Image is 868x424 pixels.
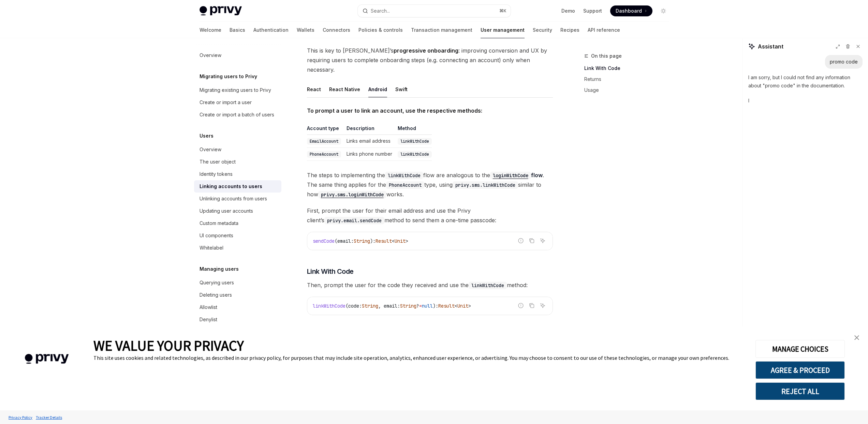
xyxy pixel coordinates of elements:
[200,195,267,203] div: Unlinking accounts from users
[438,303,455,309] span: Result
[378,303,400,309] span: , email:
[200,111,274,119] div: Create or import a batch of users
[370,238,376,244] span: ):
[481,22,525,38] a: User management
[194,96,281,109] a: Create or import a user
[527,301,536,310] button: Copy the contents from the code block
[200,170,233,178] div: Identity tokens
[850,331,864,344] a: close banner
[200,231,233,240] div: UI components
[307,206,553,225] span: First, prompt the user for their email address and use the Privy client’s method to send them a o...
[453,181,518,189] code: privy.sms.linkWithCode
[371,7,390,15] div: Search...
[584,74,674,85] a: Returns
[307,138,341,145] code: EmailAccount
[344,135,395,148] td: Links email address
[194,143,281,156] a: Overview
[533,22,552,38] a: Security
[194,49,281,61] a: Overview
[468,303,471,309] span: >
[194,313,281,326] a: Denylist
[200,315,217,324] div: Denylist
[200,86,271,94] div: Migrating existing users to Privy
[200,145,221,154] div: Overview
[194,301,281,313] a: Allowlist
[376,238,392,244] span: Result
[307,280,553,290] span: Then, prompt the user for the code they received and use the method:
[344,125,395,135] th: Description
[658,5,669,16] button: Toggle dark mode
[354,238,370,244] span: String
[194,156,281,168] a: The user object
[200,6,242,16] img: light logo
[329,81,360,97] div: React Native
[830,58,858,65] div: promo code
[194,180,281,193] a: Linking accounts to users
[394,47,458,54] strong: progressive onboarding
[755,340,845,358] button: MANAGE CHOICES
[200,132,214,140] h5: Users
[560,22,579,38] a: Recipes
[344,148,395,161] td: Links phone number
[335,238,354,244] span: (email:
[194,242,281,254] a: Whitelabel
[230,22,245,38] a: Basics
[584,63,674,74] a: Link With Code
[200,291,232,299] div: Deleting users
[93,354,745,361] div: This site uses cookies and related technologies, as described in our privacy policy, for purposes...
[313,303,345,309] span: linkWithCode
[588,22,620,38] a: API reference
[307,125,344,135] th: Account type
[561,8,575,14] a: Demo
[324,217,384,224] code: privy.email.sendCode
[358,22,403,38] a: Policies & controls
[307,151,341,158] code: PhoneAccount
[200,265,239,273] h5: Managing users
[610,5,652,16] a: Dashboard
[584,85,674,96] a: Usage
[200,303,217,311] div: Allowlist
[748,97,863,105] p: I
[469,282,507,289] code: linkWithCode
[323,22,350,38] a: Connectors
[307,170,553,199] span: The steps to implementing the flow are analogous to the . The same thing applies for the type, us...
[748,73,863,90] p: I am sorry, but I could not find any information about "promo code" in the documentation.
[307,46,553,74] span: This is key to [PERSON_NAME]’s : improving conversion and UX by requiring users to complete onboa...
[368,81,387,97] div: Android
[755,382,845,400] button: REJECT ALL
[755,361,845,379] button: AGREE & PROCEED
[400,303,416,309] span: String
[200,244,223,252] div: Whitelabel
[457,303,468,309] span: Unit
[411,22,472,38] a: Transaction management
[307,107,482,114] strong: To prompt a user to link an account, use the respective methods:
[200,72,257,81] h5: Migrating users to Privy
[490,172,531,179] code: loginWithCode
[194,217,281,229] a: Custom metadata
[307,81,321,97] div: React
[194,289,281,301] a: Deleting users
[416,303,419,309] span: ?
[516,236,525,245] button: Report incorrect code
[200,22,221,38] a: Welcome
[318,191,386,198] code: privy.sms.loginWithCode
[591,52,622,60] span: On this page
[200,182,262,190] div: Linking accounts to users
[386,181,424,189] code: PhoneAccount
[455,303,457,309] span: <
[307,267,354,276] span: Link With Code
[194,229,281,242] a: UI components
[200,279,234,287] div: Querying users
[194,84,281,96] a: Migrating existing users to Privy
[395,81,408,97] div: Swift
[854,335,859,340] img: close banner
[392,238,395,244] span: <
[385,172,423,179] code: linkWithCode
[499,8,506,14] span: ⌘ K
[200,51,221,59] div: Overview
[200,98,252,107] div: Create or import a user
[200,207,253,215] div: Updating user accounts
[419,303,422,309] span: =
[433,303,438,309] span: ):
[358,5,511,17] button: Open search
